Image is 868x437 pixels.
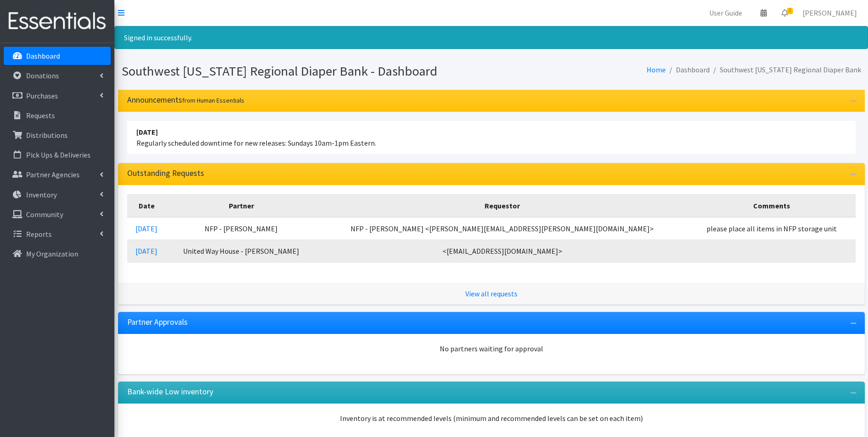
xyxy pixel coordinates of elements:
a: Home [647,65,666,74]
a: 2 [774,4,795,22]
a: [DATE] [135,246,157,256]
h1: Southwest [US_STATE] Regional Diaper Bank - Dashboard [122,63,488,79]
a: User Guide [702,4,749,22]
a: Partner Agencies [4,165,111,184]
p: Inventory is at recommended levels (minimum and recommended levels can be set on each item) [127,413,856,424]
strong: [DATE] [136,127,158,137]
p: Purchases [26,91,58,100]
th: Comments [688,194,856,217]
a: Donations [4,66,111,85]
td: NFP - [PERSON_NAME] [166,217,317,240]
small: from Human Essentials [182,96,244,104]
a: Community [4,205,111,224]
img: HumanEssentials [4,6,111,37]
td: please place all items in NFP storage unit [688,217,856,240]
div: No partners waiting for approval [127,343,856,354]
a: My Organization [4,245,111,263]
a: Inventory [4,186,111,204]
h3: Partner Approvals [127,317,188,327]
a: [PERSON_NAME] [795,4,864,22]
a: Reports [4,225,111,243]
p: Distributions [26,131,68,140]
p: Reports [26,229,52,239]
th: Requestor [316,194,688,217]
h3: Outstanding Requests [127,169,204,178]
a: [DATE] [135,224,157,233]
p: Requests [26,111,55,120]
p: Donations [26,71,59,80]
p: Partner Agencies [26,170,80,179]
li: Regularly scheduled downtime for new releases: Sundays 10am-1pm Eastern. [127,121,856,154]
td: <[EMAIL_ADDRESS][DOMAIN_NAME]> [316,240,688,262]
a: Pick Ups & Deliveries [4,146,111,164]
a: Distributions [4,126,111,144]
a: Requests [4,106,111,125]
a: View all requests [465,289,518,298]
h3: Announcements [127,95,244,105]
div: Signed in successfully. [114,26,868,49]
li: Dashboard [666,63,710,76]
p: My Organization [26,249,78,258]
td: NFP - [PERSON_NAME] <[PERSON_NAME][EMAIL_ADDRESS][PERSON_NAME][DOMAIN_NAME]> [316,217,688,240]
p: Pick Ups & Deliveries [26,150,91,159]
a: Dashboard [4,47,111,65]
p: Dashboard [26,51,60,60]
span: 2 [787,8,793,14]
li: Southwest [US_STATE] Regional Diaper Bank [710,63,861,76]
th: Partner [166,194,317,217]
p: Inventory [26,190,57,199]
h3: Bank-wide Low inventory [127,387,213,397]
td: United Way House - [PERSON_NAME] [166,240,317,262]
a: Purchases [4,87,111,105]
th: Date [127,194,166,217]
p: Community [26,210,63,219]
